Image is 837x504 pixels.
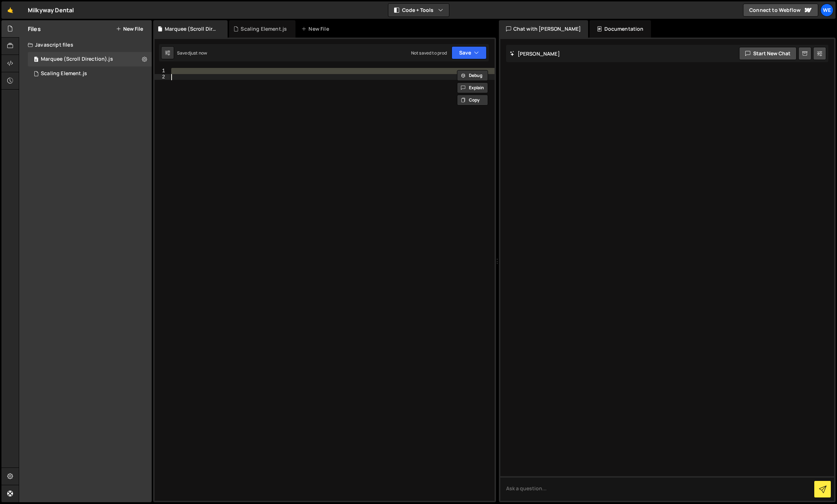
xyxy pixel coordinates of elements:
div: Chat with [PERSON_NAME] [499,20,588,38]
div: Not saved to prod [411,50,447,56]
div: New File [301,25,332,33]
span: 0 [34,57,38,63]
button: Debug [457,70,488,81]
h2: [PERSON_NAME] [510,50,560,57]
div: 2 [155,74,170,80]
div: 16363/44236.js [28,66,152,81]
div: Javascript files [19,38,152,52]
div: just now [190,50,207,56]
div: Marquee (Scroll Direction).js [165,25,219,33]
div: Saved [177,50,207,56]
button: Explain [457,82,488,93]
div: Marquee (Scroll Direction).js [41,56,113,63]
button: Start new chat [739,47,797,60]
div: Milkyway Dental [28,6,74,14]
a: Connect to Webflow [743,4,818,17]
h2: Files [28,25,41,33]
button: Copy [457,95,488,105]
button: Code + Tools [388,4,449,17]
a: 🤙 [1,1,19,19]
div: 1 [155,68,170,74]
button: New File [116,26,143,32]
div: Scaling Element.js [41,70,87,77]
div: Scaling Element.js [241,25,287,33]
div: Documentation [590,20,651,38]
a: We [820,4,833,17]
button: Save [452,46,487,59]
div: 16363/44669.js [28,52,152,66]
